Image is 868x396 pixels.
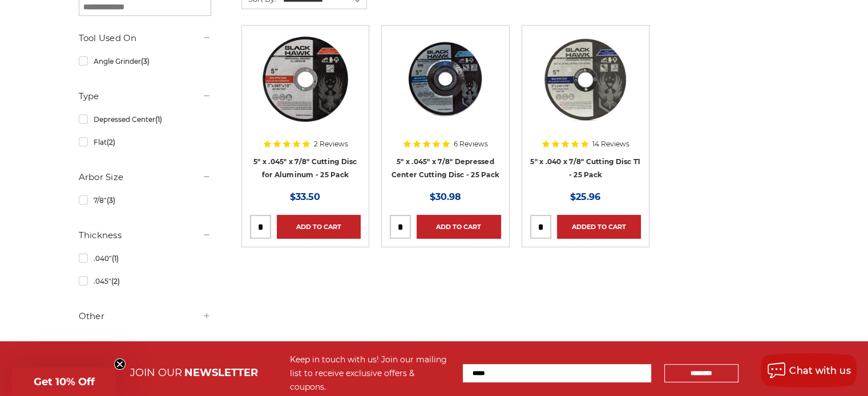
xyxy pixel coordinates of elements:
a: 5" x .045" x 7/8" Depressed Center Cutting Disc - 25 Pack [391,157,499,179]
span: $33.50 [290,191,320,202]
div: Keep in touch with us! Join our mailing list to receive exclusive offers & coupons. [290,353,451,394]
span: (3) [140,57,149,66]
a: 7/8" [79,190,211,210]
span: 2 Reviews [314,141,348,148]
h5: Thickness [79,228,211,242]
span: $25.96 [570,191,600,202]
a: Added to Cart [557,215,641,239]
a: 5" x 3/64" x 7/8" Depressed Center Type 27 Cut Off Wheel [390,34,500,144]
span: (1) [111,254,118,263]
a: Depressed Center [79,109,211,129]
span: (1) [155,115,162,124]
button: Chat with us [761,353,857,387]
img: 5" x 3/64" x 7/8" Depressed Center Type 27 Cut Off Wheel [399,34,491,125]
a: Add to Cart [417,215,500,239]
span: JOIN OUR [130,366,182,379]
a: Angle Grinder [79,51,211,71]
div: Get 10% OffClose teaser [11,368,116,396]
span: $30.98 [430,191,461,202]
h5: Arbor Size [79,170,211,184]
span: 6 Reviews [454,141,488,148]
a: Flat [79,132,211,152]
button: Close teaser [114,358,126,370]
span: (2) [111,277,119,285]
img: 5 inch cutting disc for aluminum [260,34,351,125]
h5: Tool Used On [79,31,211,45]
span: 14 Reviews [592,141,629,148]
a: 5 inch cutting disc for aluminum [250,34,361,144]
h5: Other [79,309,211,323]
span: (3) [106,196,115,205]
a: .040" [79,248,211,268]
img: Close-up of Black Hawk 5-inch thin cut-off disc for precision metalwork [540,34,631,125]
a: 5" x .045" x 7/8" Cutting Disc for Aluminum - 25 Pack [253,157,357,179]
span: NEWSLETTER [184,366,258,379]
a: Add to Cart [277,215,361,239]
a: Close-up of Black Hawk 5-inch thin cut-off disc for precision metalwork [530,34,641,144]
a: 5" x .040 x 7/8" Cutting Disc T1 - 25 Pack [530,157,640,179]
span: Chat with us [789,365,851,376]
h5: Type [79,89,211,103]
a: .045" [79,271,211,291]
span: Get 10% Off [34,375,95,388]
span: (2) [106,138,115,146]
